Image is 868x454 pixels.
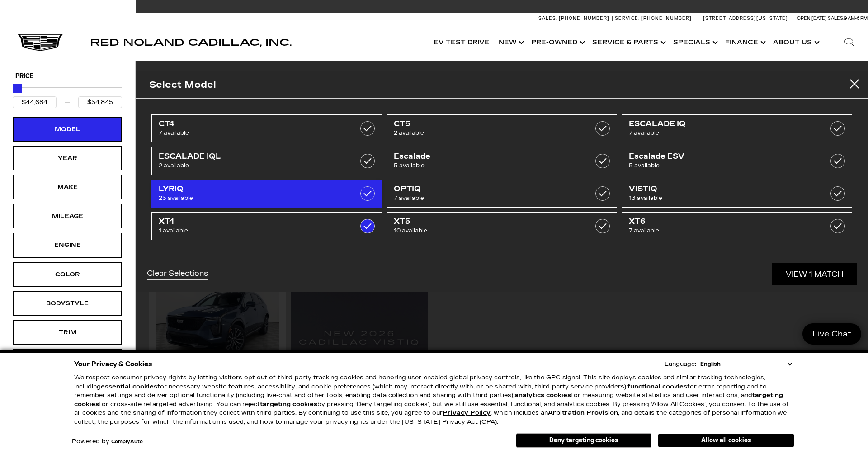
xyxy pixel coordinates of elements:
[74,392,783,408] strong: targeting cookies
[622,114,852,142] a: ESCALADE IQ7 available
[18,34,63,51] img: Cadillac Dark Logo with Cadillac White Text
[159,128,342,137] span: 7 available
[260,401,317,408] strong: targeting cookies
[45,270,90,279] div: Color
[797,15,827,21] span: Open [DATE]
[159,119,342,128] span: CT4
[159,161,342,170] span: 2 available
[13,320,122,345] div: TrimTrim
[559,15,609,21] span: [PHONE_NUMBER]
[516,433,651,448] button: Deny targeting cookies
[615,15,640,21] span: Service:
[394,119,577,128] span: CT5
[13,349,122,374] div: FeaturesFeatures
[45,240,90,250] div: Engine
[45,124,90,134] div: Model
[78,96,122,108] input: Maximum
[45,298,90,308] div: Bodystyle
[629,128,812,137] span: 7 available
[13,84,22,93] div: Maximum Price
[159,194,342,203] span: 25 available
[45,153,90,163] div: Year
[808,329,856,339] span: Live Chat
[622,212,852,240] a: XT67 available
[159,152,342,161] span: ESCALADE IQL
[111,439,143,445] a: ComplyAuto
[151,147,382,175] a: ESCALADE IQL2 available
[45,182,90,192] div: Make
[629,119,812,128] span: ESCALADE IQ
[629,217,812,226] span: XT6
[769,24,822,61] a: About Us
[151,114,382,142] a: CT47 available
[90,37,292,48] span: Red Noland Cadillac, Inc.
[90,38,292,47] a: Red Noland Cadillac, Inc.
[841,71,868,98] button: close
[13,262,122,287] div: ColorColor
[394,217,577,226] span: XT5
[538,16,612,21] a: Sales: [PHONE_NUMBER]
[74,358,152,370] span: Your Privacy & Cookies
[13,117,122,142] div: ModelModel
[394,226,577,235] span: 10 available
[387,114,617,142] a: CT52 available
[147,269,208,280] a: Clear Selections
[641,15,692,21] span: [PHONE_NUMBER]
[622,147,852,175] a: Escalade ESV5 available
[627,383,687,390] strong: functional cookies
[13,80,122,108] div: Price
[548,409,618,416] strong: Arbitration Provision
[13,146,122,170] div: YearYear
[159,226,342,235] span: 1 available
[387,212,617,240] a: XT510 available
[159,217,342,226] span: XT4
[13,96,57,108] input: Minimum
[394,194,577,203] span: 7 available
[13,291,122,316] div: BodystyleBodystyle
[629,161,812,170] span: 5 available
[629,184,812,194] span: VISTIQ
[669,24,721,61] a: Specials
[622,180,852,208] a: VISTIQ13 available
[698,359,794,369] select: Language Select
[45,327,90,337] div: Trim
[802,323,861,345] a: Live Chat
[101,383,157,390] strong: essential cookies
[394,161,577,170] span: 5 available
[828,15,844,21] span: Sales:
[658,434,794,447] button: Allow all cookies
[149,77,216,92] h2: Select Model
[159,184,342,194] span: LYRIQ
[844,15,868,21] span: 9 AM-6 PM
[394,184,577,194] span: OPTIQ
[15,72,119,80] h5: Price
[494,24,527,61] a: New
[429,24,494,61] a: EV Test Drive
[527,24,588,61] a: Pre-Owned
[588,24,669,61] a: Service & Parts
[72,439,143,445] div: Powered by
[629,226,812,235] span: 7 available
[151,180,382,208] a: LYRIQ25 available
[612,16,694,21] a: Service: [PHONE_NUMBER]
[151,212,382,240] a: XT41 available
[629,152,812,161] span: Escalade ESV
[772,263,857,285] a: View 1 Match
[721,24,769,61] a: Finance
[387,180,617,208] a: OPTIQ7 available
[387,147,617,175] a: Escalade5 available
[394,128,577,137] span: 2 available
[45,211,90,221] div: Mileage
[13,204,122,228] div: MileageMileage
[394,152,577,161] span: Escalade
[665,361,696,367] div: Language:
[74,374,794,426] p: We respect consumer privacy rights by letting visitors opt out of third-party tracking cookies an...
[703,15,788,21] a: [STREET_ADDRESS][US_STATE]
[13,175,122,199] div: MakeMake
[13,233,122,257] div: EngineEngine
[629,194,812,203] span: 13 available
[538,15,557,21] span: Sales:
[443,409,491,416] a: Privacy Policy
